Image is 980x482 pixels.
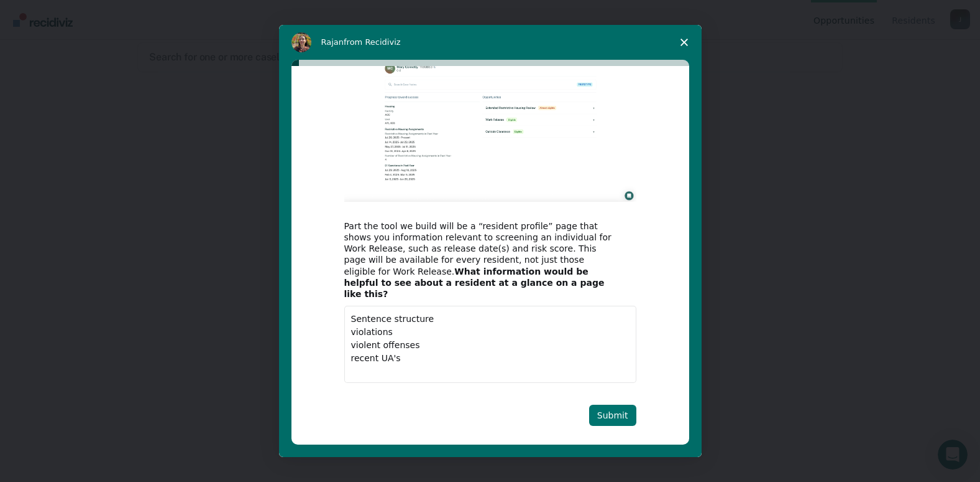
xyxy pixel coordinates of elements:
span: from Recidiviz [344,37,401,47]
b: What information would be helpful to see about a resident at a glance on a page like this? [344,267,605,299]
button: Submit [589,405,636,426]
span: Rajan [321,37,344,47]
div: Part the tool we build will be a “resident profile” page that shows you information relevant to s... [344,220,618,300]
textarea: Enter text... [344,306,636,383]
span: Close survey [667,25,702,60]
img: Profile image for Rajan [291,32,311,52]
